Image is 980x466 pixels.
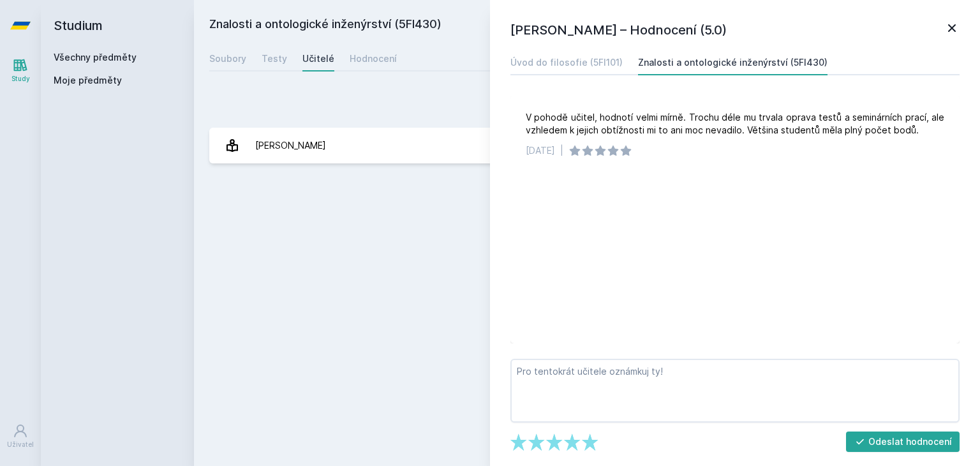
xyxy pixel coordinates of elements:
[54,52,137,63] a: Všechny předměty
[526,111,944,137] div: V pohodě učitel, hodnotí velmi mírně. Trochu déle mu trvala oprava testů a seminárních prací, ale...
[209,15,822,36] h2: Znalosti a ontologické inženýrství (5FI430)
[350,46,397,71] a: Hodnocení
[262,52,287,65] div: Testy
[526,144,555,157] div: [DATE]
[11,74,30,84] div: Study
[3,417,38,456] a: Uživatel
[560,144,563,157] div: |
[302,46,334,71] a: Učitelé
[7,440,34,449] div: Uživatel
[54,74,122,87] span: Moje předměty
[3,51,38,90] a: Study
[350,52,397,65] div: Hodnocení
[209,46,246,71] a: Soubory
[255,133,326,158] div: [PERSON_NAME]
[262,46,287,71] a: Testy
[209,52,246,65] div: Soubory
[209,128,965,163] a: [PERSON_NAME] 1 hodnocení 5.0
[302,52,334,65] div: Učitelé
